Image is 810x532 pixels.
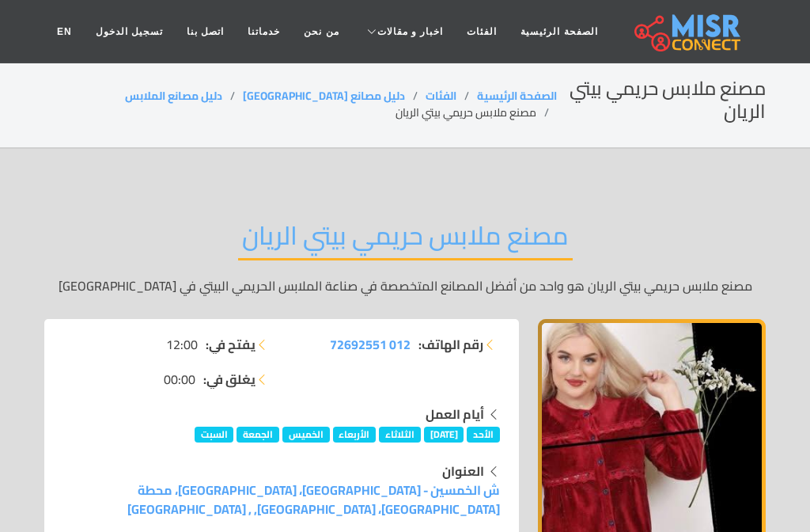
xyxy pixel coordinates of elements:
strong: رقم الهاتف: [418,335,483,354]
a: دليل مصانع [GEOGRAPHIC_DATA] [243,85,405,106]
strong: يغلق في: [203,370,255,389]
a: الصفحة الرئيسية [477,85,557,106]
span: الخميس [282,427,330,443]
li: مصنع ملابس حريمي بيتي الريان [396,104,557,121]
a: الصفحة الرئيسية [509,17,609,47]
h2: مصنع ملابس حريمي بيتي الريان [557,78,766,123]
span: [DATE] [424,427,464,443]
a: ش الخمسين - [GEOGRAPHIC_DATA]، [GEOGRAPHIC_DATA]، محطة [GEOGRAPHIC_DATA]، [GEOGRAPHIC_DATA], , [G... [127,478,500,521]
span: الأحد [467,427,500,443]
span: الجمعة [237,427,279,443]
h2: مصنع ملابس حريمي بيتي الريان [238,220,573,260]
span: 12:00 [166,335,198,354]
img: main.misr_connect [634,12,740,51]
span: اخبار و مقالات [377,25,444,39]
a: دليل مصانع الملابس [125,85,222,106]
p: مصنع ملابس حريمي بيتي الريان هو واحد من أفضل المصانع المتخصصة في صناعة الملابس الحريمي البيتي في ... [44,276,766,295]
a: الفئات [455,17,509,47]
a: خدماتنا [236,17,292,47]
a: اخبار و مقالات [351,17,456,47]
a: تسجيل الدخول [84,17,175,47]
a: 012 72692551 [330,335,411,354]
strong: العنوان [442,459,484,483]
a: من نحن [292,17,350,47]
span: الأربعاء [333,427,377,443]
a: EN [45,17,84,47]
a: الفئات [426,85,456,106]
span: السبت [195,427,234,443]
a: اتصل بنا [175,17,236,47]
span: الثلاثاء [379,427,421,443]
span: 00:00 [164,370,195,389]
strong: أيام العمل [426,402,484,426]
strong: يفتح في: [206,335,255,354]
span: 012 72692551 [330,332,411,356]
